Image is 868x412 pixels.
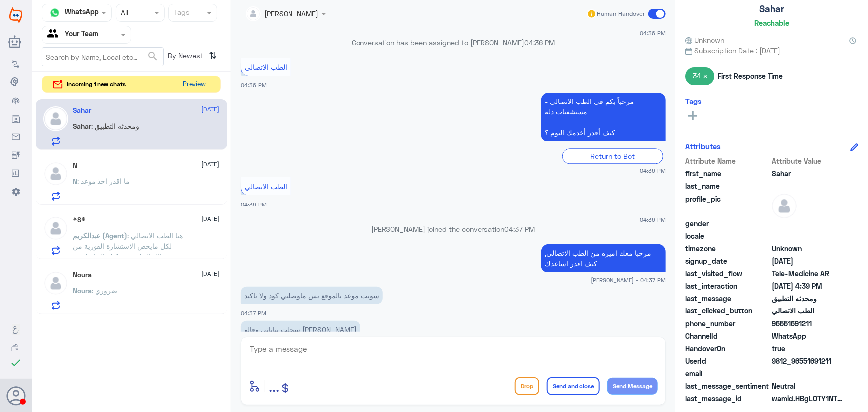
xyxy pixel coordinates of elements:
p: [PERSON_NAME] joined the conversation [241,224,666,234]
span: last_message_id [685,393,770,404]
img: defaultAdmin.png [43,216,68,241]
img: defaultAdmin.png [43,161,68,186]
img: defaultAdmin.png [43,271,68,296]
span: null [772,231,844,241]
div: Return to Bot [562,148,663,164]
span: Unknown [685,35,724,45]
span: 2 [772,331,844,341]
button: Send and close [547,377,600,395]
span: 04:36 PM [640,215,666,224]
span: Tele-Medicine AR [772,268,844,279]
h6: Attributes [685,142,721,151]
span: [DATE] [202,269,220,278]
span: incoming 1 new chats [67,80,126,89]
button: search [147,48,159,65]
span: ... [269,377,279,395]
p: 8/10/2025, 4:37 PM [241,321,360,338]
span: search [147,50,159,62]
span: : ضروري [92,286,118,295]
p: 8/10/2025, 4:36 PM [541,93,666,141]
span: 2025-10-08T13:39:12.917Z [772,281,844,291]
span: 04:36 PM [241,201,267,207]
span: last_interaction [685,281,770,291]
span: 34 s [685,67,714,85]
span: عبدالكريم (Agent) [73,231,128,240]
span: [PERSON_NAME] - 04:37 PM [591,276,666,284]
span: phone_number [685,318,770,329]
h5: Sahar [759,3,784,15]
span: First Response Time [718,71,783,81]
span: profile_pic [685,194,770,216]
span: 2025-10-08T11:45:34.171Z [772,256,844,266]
span: null [772,218,844,229]
span: last_message [685,293,770,304]
button: Preview [179,76,210,93]
input: Search by Name, Local etc… [42,48,163,66]
span: [DATE] [202,105,220,114]
span: [DATE] [202,160,220,169]
span: 04:36 PM [241,82,267,88]
i: check [10,357,22,369]
span: الطب الاتصالي [245,182,288,191]
span: UserId [685,356,770,366]
span: 04:36 PM [525,38,555,47]
img: defaultAdmin.png [43,106,68,131]
img: whatsapp.png [47,5,62,20]
span: الطب الاتصالي [772,306,844,316]
img: defaultAdmin.png [772,194,797,218]
span: Subscription Date : [DATE] [685,45,858,56]
span: الطب الاتصالي [245,63,288,71]
span: email [685,368,770,379]
button: Drop [515,377,539,395]
span: first_name [685,168,770,179]
span: null [772,368,844,379]
span: N [73,177,78,185]
span: By Newest [164,47,205,67]
h6: Reachable [754,18,789,27]
span: true [772,343,844,354]
span: 04:36 PM [640,29,666,37]
span: Unknown [772,243,844,254]
img: yourTeam.svg [47,27,62,42]
span: signup_date [685,256,770,266]
span: : ما اقدر اخذ موعد [78,177,130,185]
span: [DATE] [202,214,220,223]
span: Human Handover [597,9,645,18]
span: 04:37 PM [241,310,266,316]
span: wamid.HBgLOTY1NTE2OTEyMTEVAgASGBQzQUNGMUJEMERBMkNBNTAzMzIyQwA= [772,393,844,404]
span: Sahar [73,122,92,130]
span: Noura [73,286,92,295]
span: : هنا الطب الاتصالي لكل مايخص الاستشارة الفورية من خلال التطبيق، يمكنك التواصل مع التقارير الطبية... [73,231,183,271]
span: timezone [685,243,770,254]
span: last_message_sentiment [685,381,770,391]
span: Sahar [772,168,844,179]
h5: N [73,161,78,170]
h5: Sahar [73,106,92,115]
p: 8/10/2025, 4:37 PM [241,287,383,304]
h5: Noura [73,271,92,279]
i: ⇅ [209,47,217,64]
span: last_name [685,181,770,191]
span: 0 [772,381,844,391]
span: Attribute Value [772,156,844,166]
button: ... [269,375,279,397]
span: ومحدثه التطبيق [772,293,844,304]
button: Avatar [6,386,25,405]
span: 04:36 PM [640,166,666,175]
span: ChannelId [685,331,770,341]
h6: Tags [685,97,702,105]
span: 96551691211 [772,318,844,329]
span: HandoverOn [685,343,770,354]
span: Attribute Name [685,156,770,166]
span: locale [685,231,770,241]
span: gender [685,218,770,229]
p: Conversation has been assigned to [PERSON_NAME] [241,37,666,48]
span: 04:37 PM [505,225,535,233]
span: last_visited_flow [685,268,770,279]
span: last_clicked_button [685,306,770,316]
span: 9812_96551691211 [772,356,844,366]
p: 8/10/2025, 4:37 PM [541,244,666,272]
div: Tags [172,7,190,20]
img: Widebot Logo [9,7,22,23]
button: Send Message [607,378,658,395]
